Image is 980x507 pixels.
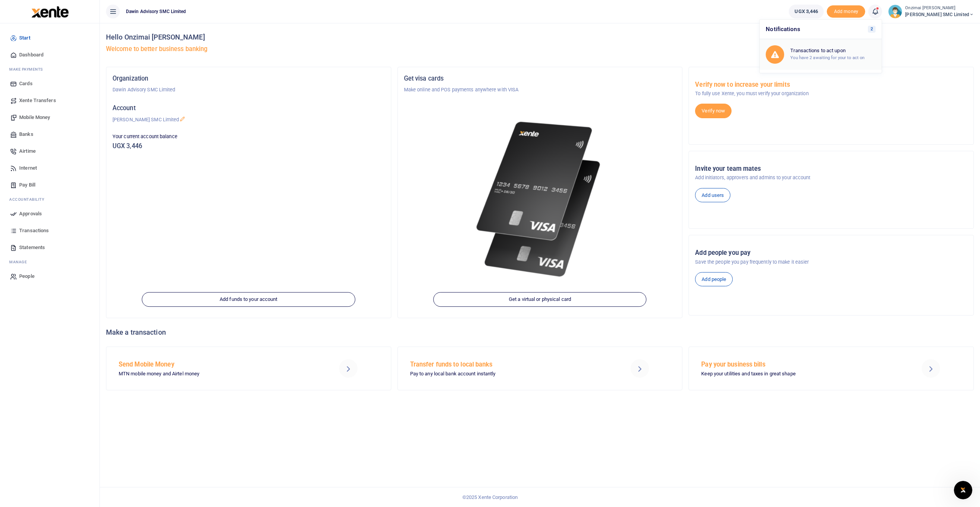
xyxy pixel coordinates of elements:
span: Home [17,259,34,264]
h5: Welcome to better business banking [106,45,974,53]
span: Cards [19,80,33,88]
h5: Invite your team mates [695,165,967,173]
p: Add initiators, approvers and admins to your account [695,174,967,182]
a: profile-user Onzimai [PERSON_NAME] [PERSON_NAME] SMC Limited [888,5,974,18]
a: Transfer funds to local banks Pay to any local bank account instantly [397,347,683,390]
h6: Notifications [760,20,882,39]
small: You have 2 awaiting for your to act on [790,55,864,60]
img: xente-_physical_cards.png [472,112,608,287]
iframe: Intercom live chat [954,481,972,499]
a: logo-small logo-large logo-large [31,8,69,14]
h4: Make a transaction [106,328,974,337]
h5: Account [113,104,385,112]
button: Messages [51,239,102,270]
p: [PERSON_NAME] SMC Limited [113,116,385,124]
span: Transactions [19,227,49,235]
a: UGX 3,446 [789,5,824,18]
span: Dawin Advisory SMC Limited [123,8,189,15]
span: Airtime [19,147,36,155]
a: Banks [6,126,93,143]
div: Send us a message [16,97,128,105]
a: Verify now [695,104,732,118]
a: Approvals [6,205,93,222]
span: Messages [64,259,90,264]
a: Mobile Money [6,109,93,126]
span: Start [19,34,30,42]
div: We'll be back online [DATE] [16,105,128,113]
span: [PERSON_NAME] SMC Limited [905,11,974,18]
span: Pay Bill [19,181,35,189]
p: To fully use Xente, you must verify your organization [695,90,967,97]
li: Wallet ballance [786,5,827,18]
a: Add users [695,188,730,203]
p: Dawin Advisory SMC Limited [113,86,385,94]
span: ake Payments [13,67,43,71]
span: UGX 3,446 [795,8,818,15]
h5: Add people you pay [695,249,967,257]
span: Banks [19,130,33,138]
a: Dashboard [6,46,93,63]
span: Search for help [16,130,62,139]
a: Transactions to act upon You have 2 awaiting for your to act on [760,39,882,70]
span: Statements [19,244,45,251]
li: M [6,256,93,268]
span: Add money [827,5,865,18]
h5: UGX 3,446 [113,142,385,150]
a: Transactions [6,222,93,239]
h5: Verify now to increase your limits [695,81,967,89]
p: Hi Onzimai 👋 [15,54,138,68]
span: Help [122,259,134,264]
img: logo-large [31,6,69,18]
a: Send Mobile Money MTN mobile money and Airtel money [106,347,391,390]
a: Add money [827,8,865,14]
h5: Transfer funds to local banks [410,361,603,368]
button: Help [103,239,154,270]
p: Pay to any local bank account instantly [410,370,603,378]
span: People [19,272,35,280]
button: Search for help [11,127,142,142]
a: Add funds to your account [142,292,355,307]
a: Xente Transfers [6,92,93,109]
a: Pay your business bills Keep your utilities and taxes in great shape [689,347,974,390]
a: Cards [6,75,93,92]
p: Save the people you pay frequently to make it easier [695,258,967,266]
span: anage [13,260,27,264]
li: Ac [6,193,93,205]
a: Get a virtual or physical card [433,292,646,307]
span: Dashboard [19,51,43,59]
small: Onzimai [PERSON_NAME] [905,5,974,12]
div: How to Make an Account-to-Account Transfer on Xente [16,148,129,164]
a: Statements [6,239,93,256]
div: Send us a messageWe'll be back online [DATE] [8,90,146,119]
p: Make online and POS payments anywhere with VISA [404,86,676,94]
h5: Get visa cards [404,75,676,83]
a: People [6,268,93,285]
span: Xente Transfers [19,97,56,104]
p: Keep your utilities and taxes in great shape [701,370,894,378]
span: Mobile Money [19,114,50,121]
a: Pay Bill [6,177,93,193]
h4: Hello Onzimai [PERSON_NAME] [106,33,974,41]
span: countability [15,197,44,201]
p: How can we help? [15,68,138,81]
a: Start [6,30,93,46]
span: Internet [19,164,37,172]
img: logo [15,15,28,27]
span: Approvals [19,210,42,218]
h5: Organization [113,75,385,83]
li: Toup your wallet [827,5,865,18]
p: Your current account balance [113,133,385,140]
h5: Send Mobile Money [119,361,312,368]
a: Internet [6,160,93,177]
div: How to Make an Account-to-Account Transfer on Xente [11,145,142,167]
p: MTN mobile money and Airtel money [119,370,312,378]
li: M [6,63,93,75]
h5: Pay your business bills [701,361,894,368]
a: Airtime [6,143,93,160]
img: profile-user [888,5,902,18]
a: Add people [695,272,733,287]
div: Profile image for Violin [104,12,120,28]
div: Profile image for Ibrahim [90,12,105,28]
h6: Transactions to act upon [790,48,876,54]
span: 2 [868,26,876,33]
